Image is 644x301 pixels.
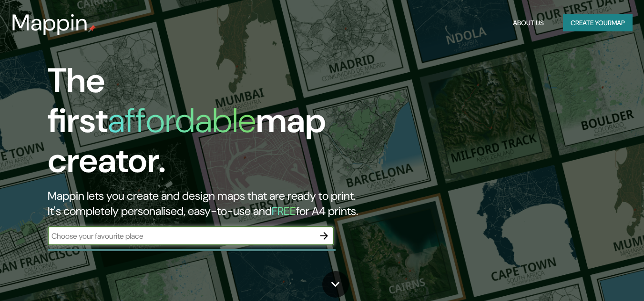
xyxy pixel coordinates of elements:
[11,10,88,36] h3: Mappin
[563,14,633,32] button: Create yourmap
[48,188,370,219] h2: Mappin lets you create and design maps that are ready to print. It's completely personalised, eas...
[108,98,256,143] h1: affordable
[48,231,315,242] input: Choose your favourite place
[88,25,96,32] img: mappin-pin
[48,61,370,188] h1: The first map creator.
[509,14,548,32] button: About Us
[272,204,296,218] h5: FREE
